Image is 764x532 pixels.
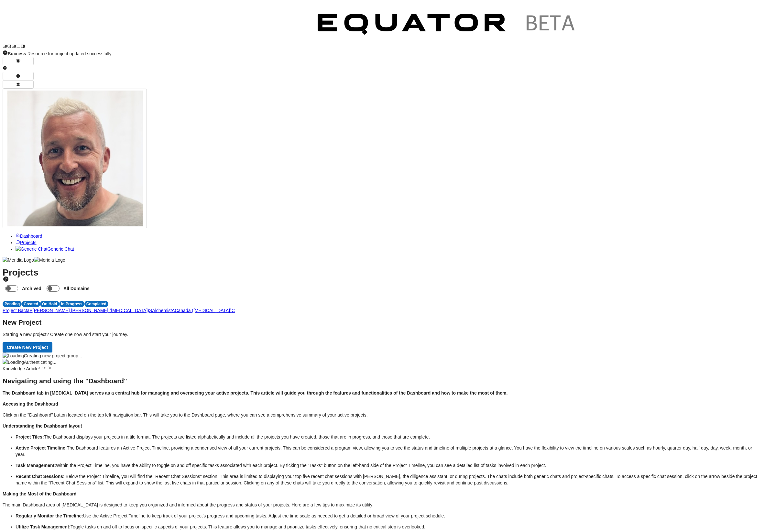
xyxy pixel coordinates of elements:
a: Project BactaP [3,308,33,313]
img: Loading [3,353,24,359]
span: P [29,308,32,313]
div: Completed [84,301,108,307]
p: Click on the "Dashboard" button located on the top left navigation bar. This will take you to the... [3,412,761,418]
img: Profile Icon [7,91,143,226]
p: Within the Project Timeline, you have the ability to toggle on and off specific tasks associated ... [16,462,761,469]
h1: Projects [3,269,761,294]
div: On Hold [40,301,59,307]
h2: New Project [3,319,761,326]
a: AlchemistA [152,308,175,313]
div: In Progress [59,301,84,307]
strong: Making the Most of the Dashboard [3,491,77,496]
strong: Regularly Monitor the Timeline: [16,513,83,518]
a: [PERSON_NAME] [PERSON_NAME] ([MEDICAL_DATA])S [33,308,152,313]
p: Use the Active Project Timeline to keep track of your project's progress and upcoming tasks. Adju... [16,513,761,519]
strong: Recent Chat Sessions [16,474,63,479]
span: Creating new project group... [24,353,82,358]
p: Starting a new project? Create one now and start your journey. [3,331,761,338]
span: Dashboard [20,233,42,239]
strong: Project Tiles: [16,434,44,440]
span: S [149,308,152,313]
img: Loading [3,359,24,365]
p: The main Dashboard area of [MEDICAL_DATA] is designed to keep you organized and informed about th... [3,502,761,508]
div: Pending [3,301,22,307]
img: Generic Chat [16,246,47,252]
span: C [232,308,235,313]
img: Meridia Logo [34,257,65,263]
h1: Navigating and using the "Dashboard" [3,378,761,384]
p: The Dashboard displays your projects in a tile format. The projects are listed alphabetically and... [16,434,761,440]
strong: Understanding the Dashboard layout [3,423,82,429]
strong: Task Management: [16,463,56,468]
a: Dashboard [16,233,42,239]
a: Projects [16,240,37,245]
span: A [172,308,175,313]
span: Resource for project updated successfully [8,51,112,56]
p: The Dashboard features an Active Project Timeline, providing a condensed view of all your current... [16,445,761,458]
strong: Utilize Task Management: [16,524,71,529]
button: Create New Project [3,342,52,353]
strong: Active Project Timeline: [16,445,67,451]
span: Knowledge Article [3,366,38,371]
label: All Domains [62,283,92,294]
img: Meridia Logo [3,257,34,263]
p: Toggle tasks on and off to focus on specific aspects of your projects. This feature allows you to... [16,524,761,530]
img: Customer Logo [25,3,307,49]
strong: The Dashboard tab in [MEDICAL_DATA] serves as a central hub for managing and overseeing your acti... [3,390,508,396]
span: Projects [20,240,37,245]
span: Authenticating... [24,360,56,365]
img: Customer Logo [307,3,588,49]
a: Canada ([MEDICAL_DATA])C [175,308,235,313]
a: Generic ChatGeneric Chat [16,246,74,252]
p: : Below the Project Timeline, you will find the "Recent Chat Sessions" section. This area is limi... [16,473,761,486]
label: Archived [21,283,44,294]
strong: Success [8,51,26,56]
div: Created [22,301,40,307]
strong: Accessing the Dashboard [3,401,58,407]
span: Generic Chat [47,246,74,252]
